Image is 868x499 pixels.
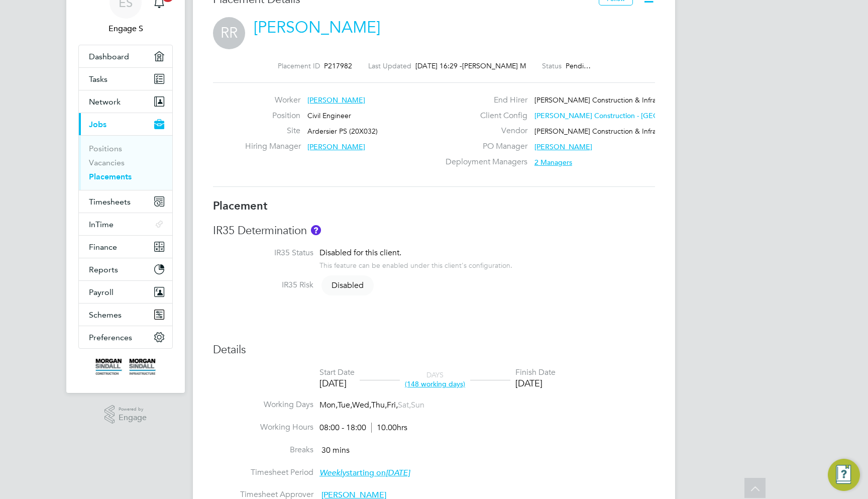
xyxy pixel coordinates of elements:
div: [DATE] [319,377,355,389]
span: Sat, [398,400,411,410]
label: Vendor [443,126,527,136]
label: Breaks [213,445,313,455]
span: Sun [411,400,424,410]
span: [PERSON_NAME] Construction & Infrast… [534,127,669,136]
label: Site [245,126,300,136]
div: This feature can be enabled under this client's configuration. [319,258,512,270]
span: Ardersier PS (20X032) [307,127,378,136]
a: Vacancies [89,158,125,167]
button: Schemes [79,304,172,326]
button: Preferences [79,326,172,348]
label: Last Updated [368,61,411,70]
label: IR35 Risk [213,280,313,290]
span: Disabled for this client. [319,248,401,258]
img: morgansindall-logo-retina.png [95,359,156,375]
a: Powered byEngage [104,405,147,424]
span: Payroll [89,287,114,297]
a: Go to home page [78,359,173,375]
label: End Hirer [443,95,527,106]
span: Engage [119,414,147,422]
span: Thu, [371,400,387,410]
span: Tue, [338,400,352,410]
span: 10.00hrs [371,423,407,433]
button: Payroll [79,281,172,303]
span: [PERSON_NAME] [307,142,365,151]
div: Jobs [79,135,172,190]
button: Network [79,90,172,113]
div: Start Date [319,367,355,378]
label: Deployment Managers [443,157,527,167]
span: Dashboard [89,52,129,61]
div: Finish Date [515,367,556,378]
em: Weekly [319,468,346,478]
span: [PERSON_NAME] M [462,61,526,70]
span: 2 Managers [534,158,572,167]
span: Timesheets [89,197,131,207]
button: Reports [79,258,172,280]
span: Tasks [89,74,107,84]
span: Wed, [352,400,371,410]
button: Jobs [79,113,172,135]
span: starting on [319,468,410,478]
span: Reports [89,265,118,274]
a: Placements [89,172,132,181]
a: [PERSON_NAME] [254,18,380,37]
span: Jobs [89,120,106,129]
span: Fri, [387,400,398,410]
span: Schemes [89,310,122,320]
span: InTime [89,220,114,229]
span: P217982 [324,61,352,70]
b: Placement [213,199,268,213]
span: [PERSON_NAME] Construction & Infrast… [534,95,669,105]
em: [DATE] [386,468,410,478]
span: [DATE] 16:29 - [415,61,462,70]
label: Hiring Manager [245,141,300,152]
h3: Details [213,343,655,357]
span: Disabled [321,275,374,295]
div: DAYS [400,370,470,388]
div: 08:00 - 18:00 [319,423,407,433]
label: Worker [245,95,300,106]
span: Engage S [78,23,173,35]
h3: IR35 Determination [213,224,655,238]
span: Powered by [119,405,147,414]
label: Placement ID [278,61,320,70]
label: IR35 Status [213,248,313,258]
label: PO Manager [443,141,527,152]
button: Timesheets [79,190,172,213]
a: Positions [89,144,122,153]
span: [PERSON_NAME] [307,95,365,105]
span: 30 mins [321,445,350,455]
span: (148 working days) [405,379,465,388]
span: RR [213,17,245,49]
span: Network [89,97,121,107]
span: Finance [89,242,117,252]
button: Engage Resource Center [828,459,860,491]
label: Working Days [213,400,313,410]
label: Position [245,111,300,121]
span: Civil Engineer [307,111,351,120]
label: Timesheet Period [213,467,313,478]
button: About IR35 [311,225,321,235]
a: Tasks [79,68,172,90]
label: Working Hours [213,422,313,433]
label: Client Config [443,111,527,121]
span: Pendi… [566,61,591,70]
a: Dashboard [79,45,172,67]
div: [DATE] [515,377,556,389]
button: InTime [79,213,172,235]
label: Status [542,61,562,70]
span: Mon, [319,400,338,410]
span: [PERSON_NAME] Construction - [GEOGRAPHIC_DATA] [534,111,713,120]
span: [PERSON_NAME] [534,142,592,151]
button: Finance [79,236,172,258]
span: Preferences [89,333,132,342]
